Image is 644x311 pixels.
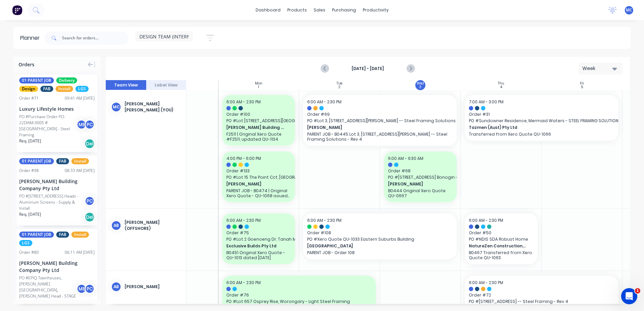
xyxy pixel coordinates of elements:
[19,193,87,211] div: PO #[STREET_ADDRESS] Heads - Aluminium Screens - Supply & Install
[307,125,438,131] span: [PERSON_NAME]
[226,111,291,117] span: Order # 100
[469,230,534,236] span: Order # 50
[469,280,503,285] span: 6:00 AM - 2:30 PM
[226,292,372,298] span: Order # 76
[621,288,637,304] iframe: Intercom live chat
[469,118,614,124] span: PO # Sundowner Residence, Mermaid Waters - STEEL FRAMING SOLUTIONS - Rev 3
[469,132,614,137] p: Transferred from Xero Quote QU-1066
[226,118,291,124] span: PO # Lot [STREET_ADDRESS][GEOGRAPHIC_DATA] - Structural Steel Supply
[307,236,453,242] span: PO # Xero Quote QU-1033 Eastern Suburbs Building
[125,219,181,232] div: [PERSON_NAME] (OFFSHORE)
[19,232,54,238] span: 01 PARENT JOB
[388,188,453,198] p: B0444 Original Xero Quote QU-0667
[307,111,453,117] span: Order # 69
[307,217,342,223] span: 6:00 AM - 2:30 PM
[226,217,261,223] span: 6:00 AM - 2:30 PM
[226,125,285,131] span: [PERSON_NAME] Building Company Pty Ltd
[226,280,261,285] span: 6:00 AM - 2:30 PM
[65,249,95,255] div: 06:11 AM [DATE]
[65,95,95,101] div: 09:41 AM [DATE]
[56,86,73,92] span: Install
[106,80,146,90] button: Team View
[500,85,502,89] div: 4
[388,174,453,180] span: PO # [STREET_ADDRESS] Bonogin - LGSF Walls - Rev 2
[417,81,424,85] div: Wed
[469,111,614,117] span: Order # 31
[111,282,121,292] div: AB
[255,81,262,85] div: Mon
[226,236,291,242] span: PO # Lot 2 Goenoeng Dr, Tanah Merah - Steel Framing
[334,66,401,72] strong: [DATE] - [DATE]
[307,243,438,249] span: [GEOGRAPHIC_DATA]
[19,77,54,83] span: 01 PARENT JOB
[469,299,614,305] span: PO # [STREET_ADDRESS] -- Steel Framing - Rev 4
[56,158,69,164] span: FAB
[56,77,77,83] span: Delivery
[307,132,453,142] p: PARENT JOB - B0445 Lot 3, [STREET_ADDRESS][PERSON_NAME] -- Steel Framing Solutions - Rev 4
[19,158,54,164] span: 01 PARENT JOB
[19,61,34,68] span: Orders
[226,155,261,161] span: 4:00 PM - 6:00 PM
[19,114,78,138] div: PO #Purchase Order PO-22DIAM-0005 #[GEOGRAPHIC_DATA] - Steel Framing
[12,5,22,15] img: Factory
[498,81,504,85] div: Thu
[226,99,261,105] span: 6:00 AM - 2:30 PM
[19,275,78,305] div: PO #EPIQ Townhouses, [PERSON_NAME][GEOGRAPHIC_DATA], [PERSON_NAME] Head - STAGE 1 (LW1) TH 6-11
[19,168,39,174] div: Order # 98
[339,85,341,89] div: 2
[388,155,423,161] span: 6:00 AM - 9:30 AM
[329,5,359,15] div: purchasing
[226,132,291,142] p: F2511 | Original Xero Quote #F2511, updated QU-1134
[580,81,584,85] div: Fri
[226,250,291,260] p: B0451 Original Xero Quote - QU-1013 dated [DATE]
[111,220,121,231] div: AB
[252,5,284,15] a: dashboard
[62,31,129,45] input: Search for orders...
[85,139,95,149] div: Del
[40,86,53,92] span: FAB
[307,230,453,236] span: Order # 108
[284,5,310,15] div: products
[125,101,181,113] div: [PERSON_NAME] [PERSON_NAME] (You)
[336,81,342,85] div: Tue
[111,102,121,112] div: MC
[307,99,342,105] span: 6:00 AM - 2:30 PM
[125,284,181,290] div: [PERSON_NAME]
[419,85,421,89] div: 3
[469,292,614,298] span: Order # 72
[226,188,291,198] p: PARENT JOB - B0474 | Original Xero Quote - QU-1068 issued [DATE]
[19,105,95,112] div: Luxury Lifestyle Homes
[581,85,583,89] div: 5
[579,63,622,74] button: Week
[310,5,329,15] div: sales
[469,250,534,260] p: B0467 Transferred from Xero Quote QU-1063
[76,284,87,294] div: ME
[146,80,187,90] button: Label View
[76,119,87,130] div: ME
[469,217,503,223] span: 6:00 AM - 2:30 PM
[359,5,392,15] div: productivity
[19,95,39,101] div: Order # 71
[388,181,446,187] span: [PERSON_NAME]
[469,243,527,249] span: NatureZen Constructions QLD Pty Ltd
[19,249,39,255] div: Order # 80
[635,288,640,293] span: 1
[20,34,43,42] div: Planner
[71,232,89,238] span: Install
[85,119,95,130] div: PC
[226,168,291,174] span: Order # 133
[65,168,95,174] div: 08:33 AM [DATE]
[19,240,32,246] span: LGS
[469,99,504,105] span: 7:00 AM - 3:00 PM
[19,86,38,92] span: Design
[307,118,453,124] span: PO # Lot 3, [STREET_ADDRESS][PERSON_NAME] -- Steel Framing Solutions - Rev 4
[19,178,95,192] div: [PERSON_NAME] Building Company Pty Ltd
[226,299,372,305] span: PO # Lot 657 Osprey Rise, Worongary - Light Steel Framing
[19,211,41,217] span: Req. [DATE]
[582,65,613,72] div: Week
[388,168,453,174] span: Order # 68
[307,250,453,255] p: PARENT JOB - Order 108
[226,230,291,236] span: Order # 75
[139,33,197,40] span: DESIGN TEAM (INTERNAL)
[226,181,285,187] span: [PERSON_NAME]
